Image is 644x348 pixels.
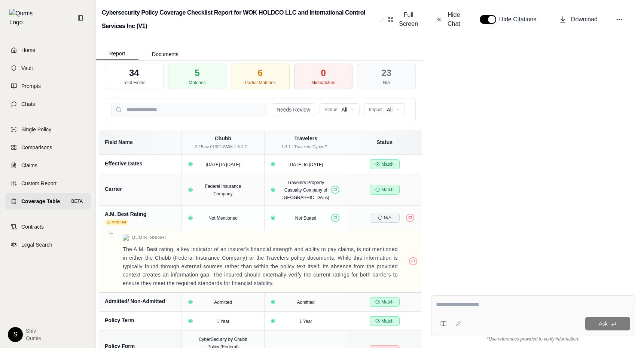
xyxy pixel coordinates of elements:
[105,317,176,324] div: Policy Term
[99,130,181,155] th: Field Name
[295,216,317,221] span: Not Stated
[21,64,33,72] span: Vault
[8,327,23,342] div: S
[138,48,192,60] button: Documents
[446,10,462,28] span: Hide Chat
[370,213,400,223] span: N/A
[369,107,384,113] span: Impact:
[102,6,377,33] h2: Cybersecurity Policy Coverage Checklist Report for WOK HOLDCO LLC and International Control Servi...
[370,316,400,326] span: Match
[499,15,541,24] span: Hide Citations
[370,297,400,307] span: Match
[283,180,329,200] span: Travelers Property Casualty Company of [GEOGRAPHIC_DATA]
[342,106,348,113] span: All
[556,12,601,27] button: Download
[324,107,338,113] span: Status:
[105,297,176,305] div: Admitted/ Non-Admitted
[123,80,146,86] div: Total Fields
[434,7,465,31] button: Hide Chat
[245,80,276,86] div: Partial Matches
[26,335,41,342] span: Qumis
[21,223,44,231] span: Contracts
[585,317,630,330] button: Ask
[105,219,128,226] span: Medium
[9,9,37,27] img: Qumis Logo
[383,80,390,86] div: N/A
[208,216,238,221] span: Not Mentioned
[195,67,199,79] div: 5
[21,162,37,169] span: Claims
[123,245,398,288] p: The A.M. Best rating, a key indicator of an insurer's financial strength and ability to pay claim...
[186,135,260,142] div: Chubb
[5,175,91,192] a: Custom Report
[5,60,91,76] a: Vault
[331,214,339,222] button: Positive feedback provided
[321,67,326,79] div: 0
[21,126,51,133] span: Single Policy
[347,130,422,155] th: Status
[132,235,167,241] span: Qumis Insight
[311,80,335,86] div: Mismatches
[105,185,176,193] div: Carrier
[320,103,360,116] button: Status:All
[258,67,263,79] div: 6
[381,67,391,79] div: 23
[5,78,91,94] a: Prompts
[217,319,229,324] span: 1 Year
[96,48,138,60] button: Report
[21,180,57,187] span: Custom Report
[289,162,323,167] span: [DATE] to [DATE]
[5,42,91,58] a: Home
[205,184,241,196] span: Federal Insurance Company
[26,327,41,335] span: Shiv
[21,100,35,108] span: Chats
[189,80,205,86] div: Matches
[406,214,414,222] button: Negative feedback provided
[105,210,176,218] div: A.M. Best Rating
[299,319,312,324] span: 1 Year
[123,235,129,241] img: Qumis Logo
[571,15,598,24] span: Download
[5,236,91,253] a: Legal Search
[5,193,91,210] a: Coverage TableBETA
[272,103,315,116] button: Needs Review
[105,160,176,167] div: Effective Dates
[21,82,41,90] span: Prompts
[74,12,86,24] button: Collapse sidebar
[409,257,417,265] button: Negative feedback provided
[206,162,240,167] span: [DATE] to [DATE]
[21,144,52,151] span: Comparisons
[269,144,342,150] div: 1-3.1 - Travelers Cyber P...
[21,198,60,205] span: Coverage Table
[269,135,342,142] div: Travelers
[186,144,260,150] div: 2-15-cv-01322-SMM-1 8-1 C...
[297,300,315,305] span: Admitted
[431,336,635,342] div: *Use references provided to verify information.
[5,121,91,138] a: Single Policy
[385,7,422,31] button: Full Screen
[214,300,232,305] span: Admitted
[69,198,85,205] span: BETA
[21,46,35,54] span: Home
[5,219,91,235] a: Contracts
[370,159,400,169] span: Match
[21,241,52,248] span: Legal Search
[331,186,339,194] button: Positive feedback provided
[5,139,91,156] a: Comparisons
[370,185,400,195] span: Match
[129,67,139,79] div: 34
[398,10,419,28] span: Full Screen
[599,321,607,327] span: Ask
[5,96,91,112] a: Chats
[387,106,393,113] span: All
[5,157,91,174] a: Claims
[364,103,405,116] button: Impact:All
